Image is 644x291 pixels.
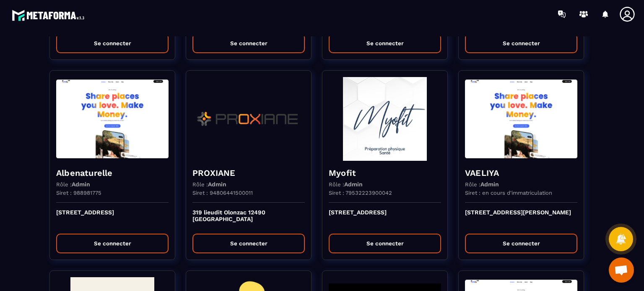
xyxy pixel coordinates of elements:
[56,209,169,227] p: [STREET_ADDRESS]
[192,167,305,179] h4: PROXIANE
[56,181,90,188] p: Rôle :
[56,77,169,161] img: funnel-background
[329,33,441,53] button: Se connecter
[329,77,441,161] img: funnel-background
[56,167,169,179] h4: Albenaturelle
[465,77,577,161] img: funnel-background
[208,181,226,188] span: Admin
[480,181,499,188] span: Admin
[465,234,577,253] button: Se connecter
[192,234,305,253] button: Se connecter
[465,167,577,179] h4: VAELIYA
[56,190,101,196] p: Siret : 988981775
[12,8,87,23] img: logo
[465,33,577,53] button: Se connecter
[329,181,363,188] p: Rôle :
[192,181,226,188] p: Rôle :
[72,181,90,188] span: Admin
[329,234,441,253] button: Se connecter
[329,190,392,196] p: Siret : 79532223900042
[192,77,305,161] img: funnel-background
[344,181,363,188] span: Admin
[609,258,634,283] div: Ouvrir le chat
[465,209,577,227] p: [STREET_ADDRESS][PERSON_NAME]
[192,209,305,227] p: 319 lieudit Olonzac 12490 [GEOGRAPHIC_DATA]
[329,209,441,227] p: [STREET_ADDRESS]
[329,167,441,179] h4: Myofit
[56,234,169,253] button: Se connecter
[192,190,253,196] p: Siret : 94806441500011
[56,33,169,53] button: Se connecter
[465,190,552,196] p: Siret : en cours d'immatriculation
[192,33,305,53] button: Se connecter
[465,181,499,188] p: Rôle :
